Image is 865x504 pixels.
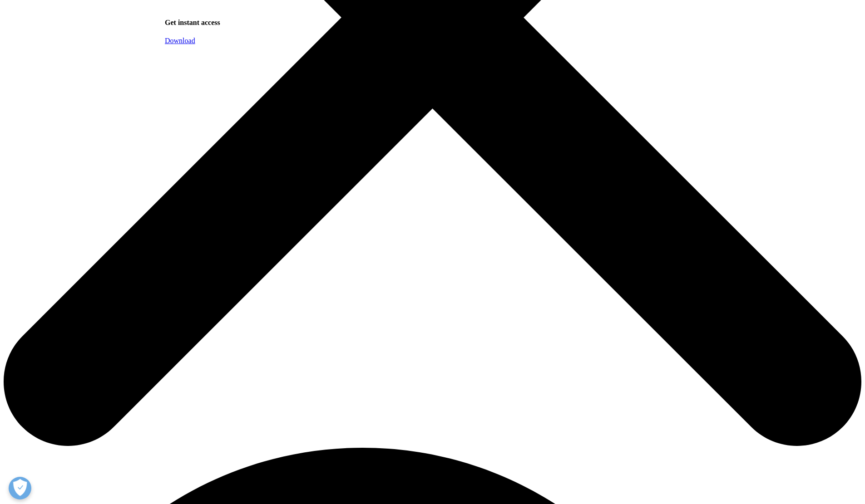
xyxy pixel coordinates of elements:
h4: Get instant access [165,19,385,27]
button: Open Preferences [9,477,31,499]
a: Download [165,37,195,44]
